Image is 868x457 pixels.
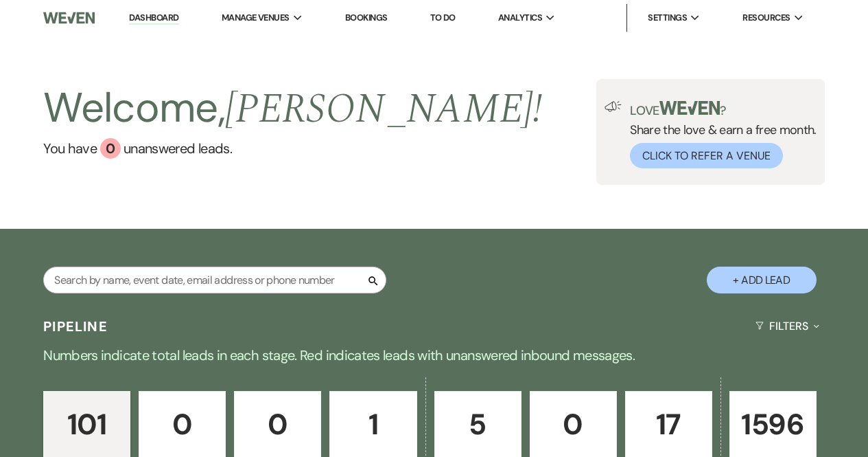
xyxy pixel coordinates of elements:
[605,101,622,112] img: loud-speaker-illustration.svg
[52,401,121,447] p: 101
[443,401,513,447] p: 5
[222,11,290,25] span: Manage Venues
[539,401,608,447] p: 0
[129,12,178,25] a: Dashboard
[738,401,808,447] p: 1596
[243,401,312,447] p: 0
[430,12,456,23] a: To Do
[345,12,388,23] a: Bookings
[43,3,94,32] img: Weven Logo
[225,78,542,141] span: [PERSON_NAME] !
[634,401,703,447] p: 17
[630,143,783,168] button: Click to Refer a Venue
[43,317,108,336] h3: Pipeline
[148,401,217,447] p: 0
[43,267,386,293] input: Search by name, event date, email address or phone number
[100,138,121,159] div: 0
[707,267,817,293] button: + Add Lead
[648,11,687,25] span: Settings
[750,308,825,344] button: Filters
[742,11,790,25] span: Resources
[338,401,408,447] p: 1
[43,79,542,138] h2: Welcome,
[622,101,817,168] div: Share the love & earn a free month.
[630,101,817,117] p: Love ?
[43,138,542,159] a: You have 0 unanswered leads.
[498,11,542,25] span: Analytics
[659,101,720,115] img: weven-logo-green.svg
